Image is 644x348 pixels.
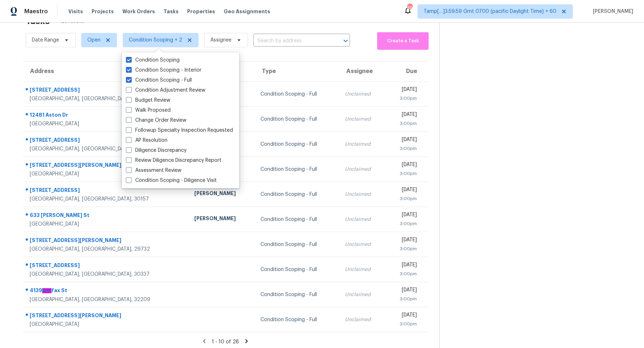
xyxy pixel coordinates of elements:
[30,161,183,170] div: [STREET_ADDRESS][PERSON_NAME]
[30,111,183,120] div: 12481 Aston Dr
[126,87,205,94] label: Condition Adjustment Review
[590,8,633,15] span: [PERSON_NAME]
[260,241,334,248] div: Condition Scoping - Full
[126,177,217,184] label: Condition Scoping - Diligence Visit
[194,215,249,224] div: [PERSON_NAME]
[391,311,417,320] div: [DATE]
[30,212,183,221] div: 633 [PERSON_NAME] St
[30,170,183,178] div: [GEOGRAPHIC_DATA]
[341,36,351,46] button: Open
[68,8,83,15] span: Visits
[126,137,167,144] label: AP Resolution
[260,191,334,198] div: Condition Scoping - Full
[23,62,189,82] th: Address
[260,216,334,223] div: Condition Scoping - Full
[30,262,183,271] div: [STREET_ADDRESS]
[126,107,171,114] label: Walk Proposed
[30,145,183,153] div: [GEOGRAPHIC_DATA], [GEOGRAPHIC_DATA], 33579
[391,270,417,277] div: 3:00pm
[164,9,179,14] span: Tasks
[424,8,556,15] span: Tamp[…]3:59:59 Gmt 0700 (pacific Daylight Time) + 60
[391,95,417,102] div: 3:00pm
[391,195,417,202] div: 3:00pm
[345,166,380,173] div: Unclaimed
[391,320,417,328] div: 3:00pm
[224,8,270,15] span: Geo Assignments
[391,261,417,270] div: [DATE]
[30,246,183,253] div: [GEOGRAPHIC_DATA], [GEOGRAPHIC_DATA], 29732
[30,195,183,203] div: [GEOGRAPHIC_DATA], [GEOGRAPHIC_DATA], 30157
[260,316,334,323] div: Condition Scoping - Full
[26,18,50,25] h2: Tasks
[126,147,186,154] label: Diligence Discrepancy
[260,266,334,273] div: Condition Scoping - Full
[253,35,330,47] input: Search by address
[24,8,48,15] span: Maestro
[122,8,155,15] span: Work Orders
[126,167,181,174] label: Assessment Review
[407,4,412,11] div: 693
[42,288,52,293] ah_el_jm_1744357264141: Fair
[30,271,183,278] div: [GEOGRAPHIC_DATA], [GEOGRAPHIC_DATA], 30337
[30,86,183,95] div: [STREET_ADDRESS]
[381,37,425,45] span: Create a Task
[391,120,417,127] div: 3:00pm
[212,339,239,344] span: 1 - 10 of 28
[126,57,180,64] label: Condition Scoping
[30,136,183,145] div: [STREET_ADDRESS]
[30,187,183,195] div: [STREET_ADDRESS]
[345,291,380,298] div: Unclaimed
[391,136,417,145] div: [DATE]
[260,116,334,123] div: Condition Scoping - Full
[210,37,231,44] span: Assignee
[391,295,417,303] div: 3:00pm
[30,237,183,246] div: [STREET_ADDRESS][PERSON_NAME]
[391,170,417,177] div: 3:00pm
[391,211,417,220] div: [DATE]
[30,296,183,303] div: [GEOGRAPHIC_DATA], [GEOGRAPHIC_DATA], 32209
[126,67,201,74] label: Condition Scoping - Interior
[345,191,380,198] div: Unclaimed
[391,245,417,252] div: 3:00pm
[126,77,192,84] label: Condition Scoping - Full
[345,241,380,248] div: Unclaimed
[255,62,340,82] th: Type
[30,221,183,228] div: [GEOGRAPHIC_DATA]
[391,186,417,195] div: [DATE]
[377,32,429,50] button: Create a Task
[345,216,380,223] div: Unclaimed
[126,117,186,124] label: Change Order Review
[345,116,380,123] div: Unclaimed
[92,8,114,15] span: Projects
[126,127,233,134] label: Followup Specialty Inspection Requested
[345,141,380,148] div: Unclaimed
[32,37,59,44] span: Date Range
[187,8,215,15] span: Properties
[391,161,417,170] div: [DATE]
[260,141,334,148] div: Condition Scoping - Full
[87,37,101,44] span: Open
[391,286,417,295] div: [DATE]
[391,220,417,227] div: 3:00pm
[260,291,334,298] div: Condition Scoping - Full
[30,287,183,296] div: 4139 fax St
[345,266,380,273] div: Unclaimed
[339,62,386,82] th: Assignee
[194,190,249,199] div: [PERSON_NAME]
[386,62,428,82] th: Due
[126,97,170,104] label: Budget Review
[345,91,380,98] div: Unclaimed
[30,321,183,328] div: [GEOGRAPHIC_DATA]
[391,86,417,95] div: [DATE]
[391,236,417,245] div: [DATE]
[30,120,183,127] div: [GEOGRAPHIC_DATA]
[129,37,182,44] span: Condition Scoping + 2
[126,157,221,164] label: Review Diligence Discrepancy Report
[30,95,183,102] div: [GEOGRAPHIC_DATA], [GEOGRAPHIC_DATA], 28216
[260,166,334,173] div: Condition Scoping - Full
[260,91,334,98] div: Condition Scoping - Full
[391,145,417,152] div: 3:00pm
[391,111,417,120] div: [DATE]
[345,316,380,323] div: Unclaimed
[30,312,183,321] div: [STREET_ADDRESS][PERSON_NAME]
